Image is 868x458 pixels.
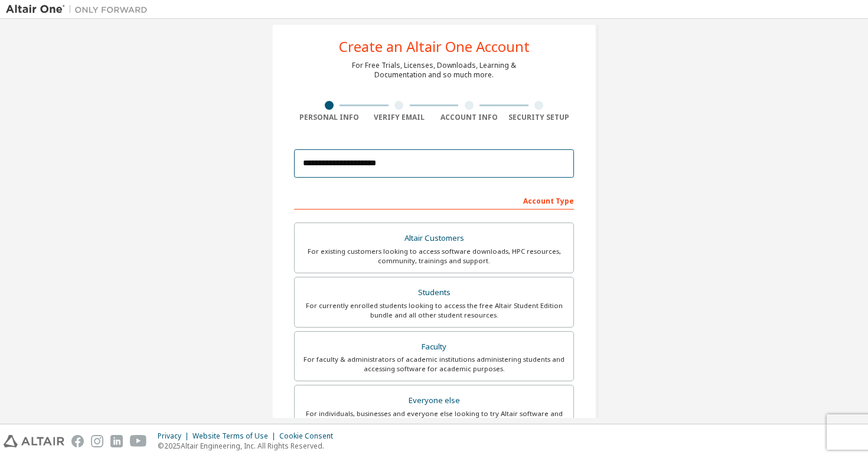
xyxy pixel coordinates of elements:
div: Students [302,284,566,301]
div: Altair Customers [302,230,566,247]
div: Cookie Consent [279,431,340,441]
div: For existing customers looking to access software downloads, HPC resources, community, trainings ... [302,247,566,266]
div: For currently enrolled students looking to access the free Altair Student Edition bundle and all ... [302,301,566,320]
div: Verify Email [364,113,435,122]
img: altair_logo.svg [4,435,64,447]
div: Account Type [294,191,574,210]
p: © 2025 Altair Engineering, Inc. All Rights Reserved. [158,441,340,451]
div: Everyone else [302,392,566,409]
div: Faculty [302,339,566,355]
div: Account Info [434,113,504,122]
img: Altair One [6,4,154,15]
img: youtube.svg [130,435,147,447]
div: For faculty & administrators of academic institutions administering students and accessing softwa... [302,355,566,374]
img: instagram.svg [91,435,103,447]
div: For Free Trials, Licenses, Downloads, Learning & Documentation and so much more. [352,61,516,80]
div: Website Terms of Use [192,431,279,441]
div: Privacy [158,431,192,441]
div: Create an Altair One Account [339,40,530,54]
img: facebook.svg [71,435,84,447]
div: Security Setup [504,113,575,122]
div: For individuals, businesses and everyone else looking to try Altair software and explore our prod... [302,409,566,428]
div: Personal Info [294,113,364,122]
img: linkedin.svg [110,435,123,447]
